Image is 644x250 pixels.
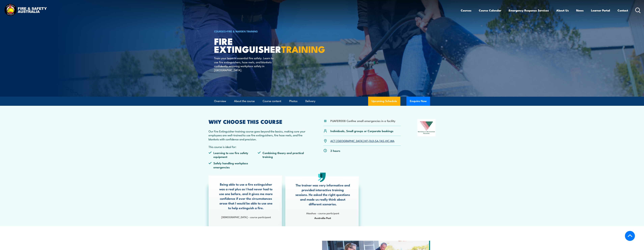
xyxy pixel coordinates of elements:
[417,119,436,136] img: Nationally Recognised Training logo.
[221,215,271,219] strong: [DEMOGRAPHIC_DATA] - course participant
[227,29,258,33] a: Fire & Warden Training
[390,139,394,143] a: WA
[336,139,364,143] a: [GEOGRAPHIC_DATA]
[385,139,389,143] a: VIC
[368,97,400,106] a: Upcoming Schedule
[214,29,226,33] a: COURSES
[234,97,255,106] a: About the course
[258,151,307,159] li: Combining theory and practical training
[295,216,350,220] span: Australia Post
[330,139,394,143] p: , , , , , , ,
[305,97,315,106] a: Delivery
[375,139,378,143] a: SA
[214,97,226,106] a: Overview
[330,129,393,133] p: Individuals, Small groups or Corporate bookings
[209,151,258,159] li: Learning to use fire safety equipment
[591,6,610,15] a: Learner Portal
[209,161,258,169] li: Safely handling workplace emergencies
[281,42,325,56] strong: TRAINING
[461,6,471,15] a: Courses
[509,6,549,15] a: Emergency Response Services
[214,29,297,33] h6: >
[330,119,395,123] li: PUAFER008 Confine small emergencies in a facility
[214,37,297,53] h1: Fire Extinguisher
[576,6,584,15] a: News
[556,6,569,15] a: About Us
[218,182,273,210] p: Being able to use a fire extinguisher was a real plus as I had never had to use one before, and i...
[209,145,307,149] p: This course is ideal for:
[369,139,374,143] a: QLD
[306,211,339,215] strong: Ataahua - course participant
[289,97,297,106] a: Photos
[618,6,628,15] a: Contact
[330,139,336,143] a: ACT
[263,97,281,106] a: Course content
[479,6,501,15] a: Course Calendar
[379,139,384,143] a: TAS
[330,149,340,152] p: 3 hours
[364,139,368,143] a: NT
[295,183,350,206] p: The trainer was very informative and provided interactive training sessions. He asked the right q...
[209,129,307,141] p: Our Fire Extinguisher training course goes beyond the basics, making sure your employees are well...
[406,97,430,106] button: Enquire Now
[209,119,307,124] h2: WHY CHOOSE THIS COURSE
[214,56,276,72] p: Train your team in essential fire safety. Learn to use fire extinguishers, hose reels, and blanke...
